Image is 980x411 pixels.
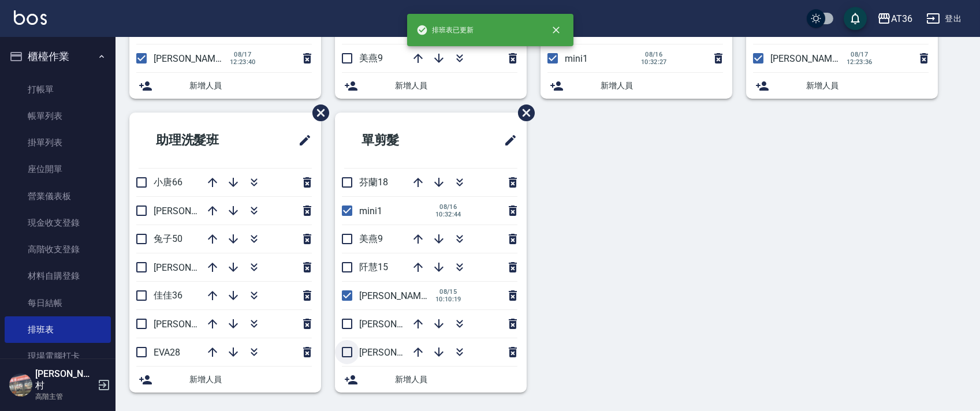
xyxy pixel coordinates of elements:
[304,96,331,130] span: 刪除班表
[847,51,873,58] span: 08/17
[601,80,723,92] span: 新增人員
[5,343,111,369] a: 現場電腦打卡
[335,367,527,393] div: 新增人員
[359,319,434,330] span: [PERSON_NAME]6
[5,183,111,210] a: 營業儀表板
[359,53,383,63] span: 美燕9
[541,73,732,99] div: 新增人員
[344,119,457,161] h2: 單剪髮
[891,12,912,26] div: AT36
[844,7,867,30] button: save
[847,58,873,66] span: 12:23:36
[154,262,233,273] span: [PERSON_NAME]59
[565,53,588,64] span: mini1
[543,17,569,43] button: close
[359,290,439,301] span: [PERSON_NAME]16
[5,263,111,289] a: 材料自購登錄
[9,373,32,397] img: Person
[154,177,182,188] span: 小唐66
[139,119,263,161] h2: 助理洗髮班
[359,261,388,272] span: 阡慧15
[154,290,182,301] span: 佳佳36
[641,51,667,58] span: 08/16
[154,319,233,330] span: [PERSON_NAME]55
[35,368,94,391] h5: [PERSON_NAME]村
[922,8,966,29] button: 登出
[335,73,527,99] div: 新增人員
[230,58,256,66] span: 12:23:40
[5,42,111,72] button: 櫃檯作業
[5,129,111,156] a: 掛單列表
[435,288,461,296] span: 08/15
[873,7,917,31] button: AT36
[435,296,461,303] span: 10:10:19
[5,316,111,343] a: 排班表
[359,347,439,358] span: [PERSON_NAME]11
[509,96,536,130] span: 刪除班表
[497,126,517,154] span: 修改班表的標題
[291,126,312,154] span: 修改班表的標題
[746,73,938,99] div: 新增人員
[641,58,667,66] span: 10:32:27
[806,80,929,92] span: 新增人員
[359,233,383,244] span: 美燕9
[230,51,256,58] span: 08/17
[189,80,312,92] span: 新增人員
[395,373,517,386] span: 新增人員
[359,206,382,216] span: mini1
[770,53,850,64] span: [PERSON_NAME]11
[129,73,321,99] div: 新增人員
[154,53,233,64] span: [PERSON_NAME]11
[129,367,321,393] div: 新增人員
[416,24,474,36] span: 排班表已更新
[14,10,47,25] img: Logo
[395,80,517,92] span: 新增人員
[5,210,111,236] a: 現金收支登錄
[5,236,111,263] a: 高階收支登錄
[35,391,94,402] p: 高階主管
[154,206,233,216] span: [PERSON_NAME]58
[435,203,461,211] span: 08/16
[5,76,111,103] a: 打帳單
[5,290,111,316] a: 每日結帳
[359,177,388,188] span: 芬蘭18
[154,233,182,244] span: 兔子50
[435,211,461,218] span: 10:32:44
[5,103,111,129] a: 帳單列表
[5,156,111,182] a: 座位開單
[189,373,312,386] span: 新增人員
[154,347,180,358] span: EVA28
